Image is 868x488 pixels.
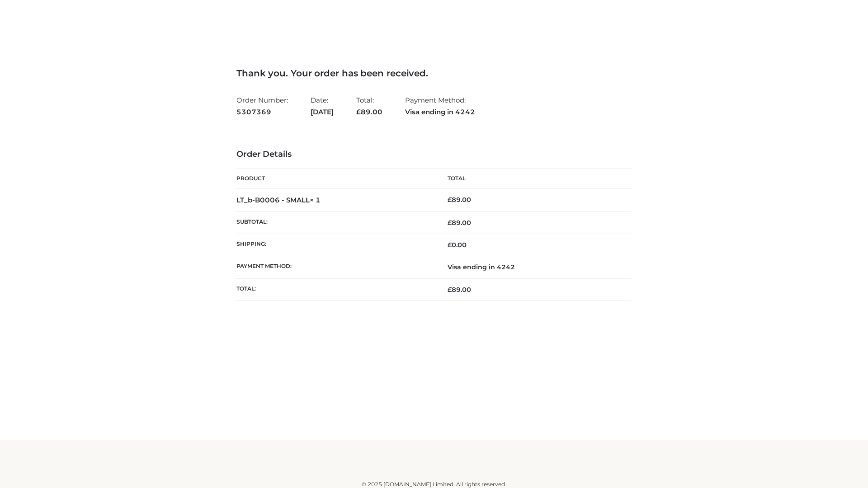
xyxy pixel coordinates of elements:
span: £ [448,241,452,249]
th: Total [434,169,632,189]
span: £ [448,286,452,294]
bdi: 0.00 [448,241,467,249]
span: 89.00 [448,286,471,294]
h3: Thank you. Your order has been received. [236,68,632,79]
bdi: 89.00 [448,196,471,204]
th: Total: [236,278,434,300]
th: Shipping: [236,234,434,256]
strong: Visa ending in 4242 [405,106,475,118]
li: Total: [356,92,382,120]
span: £ [448,196,452,204]
th: Subtotal: [236,211,434,234]
strong: × 1 [310,196,321,204]
li: Order Number: [236,92,288,120]
th: Payment method: [236,256,434,278]
td: Visa ending in 4242 [434,256,632,278]
span: 89.00 [356,108,382,116]
li: Date: [311,92,334,120]
strong: [DATE] [311,106,334,118]
span: 89.00 [448,219,471,227]
span: £ [356,108,361,116]
li: Payment Method: [405,92,475,120]
strong: 5307369 [236,106,288,118]
th: Product [236,169,434,189]
span: £ [448,219,452,227]
strong: LT_b-B0006 - SMALL [236,196,321,204]
h3: Order Details [236,150,632,160]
